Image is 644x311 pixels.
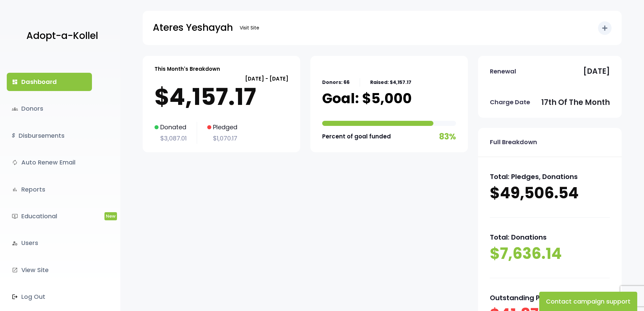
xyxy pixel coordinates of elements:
p: Goal: $5,000 [322,90,412,107]
p: Adopt-a-Kollel [26,27,98,44]
p: This Month's Breakdown [154,64,220,73]
p: $4,157.17 [154,83,288,110]
i: ondemand_video [12,213,18,219]
p: [DATE] [583,65,610,78]
a: ondemand_videoEducationalNew [7,207,92,225]
p: Raised: $4,157.17 [370,78,411,87]
p: Outstanding Pledges [490,292,610,304]
p: Total: Donations [490,231,610,243]
i: dashboard [12,79,18,85]
a: groupsDonors [7,99,92,118]
p: $49,506.54 [490,183,610,204]
a: bar_chartReports [7,180,92,199]
p: Donated [154,122,187,133]
a: dashboardDashboard [7,73,92,91]
p: Full Breakdown [490,137,537,148]
p: $1,070.17 [207,133,237,144]
a: launchView Site [7,261,92,279]
a: manage_accountsUsers [7,234,92,252]
span: groups [12,106,18,112]
p: Charge Date [490,97,530,108]
a: autorenewAuto Renew Email [7,153,92,172]
a: Adopt-a-Kollel [23,20,98,52]
p: Pledged [207,122,237,133]
a: Visit Site [236,21,263,35]
a: Log Out [7,288,92,306]
button: Contact campaign support [539,292,637,311]
i: $ [12,131,15,141]
p: Percent of goal funded [322,131,391,142]
p: Total: Pledges, Donations [490,171,610,183]
p: Ateres Yeshayah [153,19,233,36]
button: add [598,21,612,35]
i: autorenew [12,159,18,165]
i: add [601,24,609,32]
i: manage_accounts [12,240,18,246]
p: $7,636.14 [490,243,610,264]
p: [DATE] - [DATE] [154,74,288,83]
p: Donors: 66 [322,78,350,87]
p: Renewal [490,66,516,77]
a: $Disbursements [7,127,92,145]
p: 17th of the month [541,96,610,109]
i: bar_chart [12,186,18,193]
i: launch [12,267,18,273]
p: $3,087.01 [154,133,187,144]
p: 83% [439,129,456,144]
span: New [104,212,117,220]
